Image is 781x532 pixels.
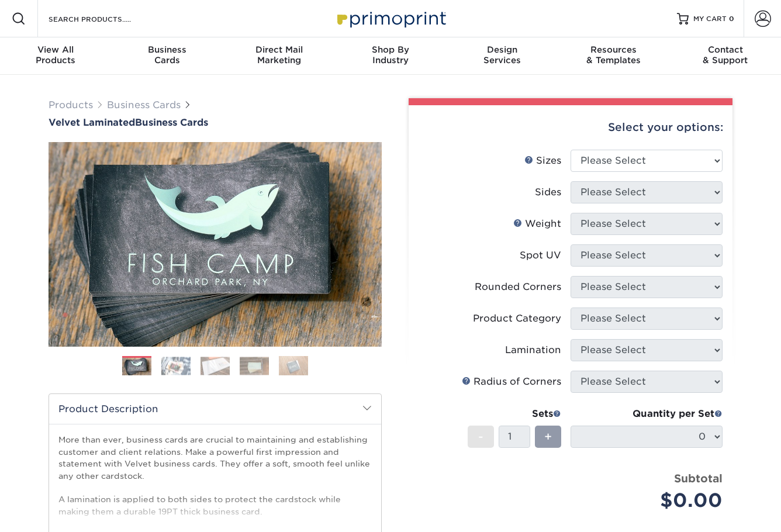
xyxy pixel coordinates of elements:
img: Business Cards 02 [161,357,191,375]
span: 0 [729,15,734,23]
div: Radius of Corners [462,375,561,389]
img: Business Cards 01 [122,352,151,381]
div: Quantity per Set [571,407,723,421]
div: Industry [335,44,447,65]
div: Lamination [505,343,561,357]
div: Services [446,44,558,65]
img: Business Cards 04 [240,357,269,375]
a: Velvet LaminatedBusiness Cards [49,117,382,128]
a: DesignServices [446,37,558,75]
span: Direct Mail [223,44,335,55]
div: Sizes [524,154,561,168]
a: Direct MailMarketing [223,37,335,75]
div: Cards [112,44,223,65]
div: & Support [669,44,781,65]
span: Business [112,44,223,55]
span: Velvet Laminated [49,117,135,128]
span: + [544,428,552,445]
div: & Templates [558,44,669,65]
span: Shop By [335,44,447,55]
input: SEARCH PRODUCTS..... [47,12,161,26]
div: Spot UV [520,248,561,262]
div: Select your options: [418,105,723,150]
img: Velvet Laminated 01 [49,78,382,411]
strong: Subtotal [674,472,723,485]
div: Rounded Corners [475,280,561,294]
div: Marketing [223,44,335,65]
h2: Product Description [49,394,381,424]
div: Weight [513,217,561,231]
h1: Business Cards [49,117,382,128]
span: - [478,428,483,445]
img: Primoprint [332,6,449,31]
img: Business Cards 05 [279,355,308,376]
span: MY CART [693,14,727,24]
a: Products [49,99,93,110]
div: Sides [535,185,561,199]
span: Design [446,44,558,55]
div: Product Category [473,312,561,326]
div: $0.00 [579,486,723,514]
a: Business Cards [107,99,181,110]
span: Resources [558,44,669,55]
div: Sets [468,407,561,421]
a: BusinessCards [112,37,223,75]
a: Contact& Support [669,37,781,75]
a: Shop ByIndustry [335,37,447,75]
span: Contact [669,44,781,55]
img: Business Cards 03 [201,357,230,375]
a: Resources& Templates [558,37,669,75]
